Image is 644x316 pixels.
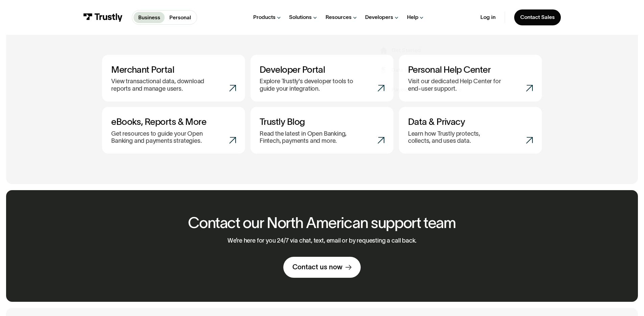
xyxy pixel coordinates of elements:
input: Question box [5,45,283,62]
div: Solutions [289,14,312,21]
a: Get Started [380,47,421,54]
p: Get resources to guide your Open Banking and payments strategies. [111,130,212,145]
nav: Help [407,31,544,89]
a: Personal [165,12,195,23]
h3: Data & Privacy [408,116,533,127]
div: Contact Sales [520,14,555,21]
h3: Merchant Portal [111,64,236,75]
button: Submit question [266,48,277,59]
a: Contact Sales [514,9,561,25]
a: eBooks, Reports & MoreGet resources to guide your Open Banking and payments strategies. [102,107,245,154]
a: Personal Help Center [422,66,487,74]
p: Read the latest in Open Banking, Fintech, payments and more. [260,130,360,145]
div: Payments integration guide [391,86,461,94]
img: Maven AGI Logo [262,66,283,71]
a: Business [134,12,165,23]
div: Help [407,14,419,21]
p: Learn how Trustly protects, collects, and uses data. [408,130,497,145]
div: Contact us now [292,263,342,271]
a: Contact us now [283,257,361,278]
h3: Trustly Blog [260,116,384,127]
p: Business [138,14,160,22]
div: Business Help Center [433,47,488,54]
a: Payments integration guide [380,86,461,94]
h3: Developer Portal [260,64,384,75]
h3: eBooks, Reports & More [111,116,236,127]
p: I'm here to assist you with questions about Trustly. How can I help you [DATE]? [10,12,278,17]
a: Merchant PortalView transactional data, download reports and manage users. [102,55,245,101]
div: Data integration guide [391,67,449,74]
p: View transactional data, download reports and manage users. [111,78,212,92]
div: Personal Help Center [433,66,488,74]
p: Explore Trustly's developer tools to guide your integration. [260,78,360,92]
h2: Contact our North American support team [188,215,456,231]
span: Powered by [237,66,261,71]
a: Business Help Center [422,47,488,54]
a: Data & PrivacyLearn how Trustly protects, collects, and uses data. [399,107,542,154]
nav: Developers [365,31,502,109]
div: Resources [326,14,352,21]
a: Data integration guide [380,67,449,74]
a: Trustly BlogRead the latest in Open Banking, Fintech, payments and more. [251,107,393,154]
div: Products [253,14,276,21]
div: Developers [365,14,393,21]
a: Log in [480,14,496,21]
img: Trustly Logo [83,13,123,22]
p: Personal [169,14,191,22]
a: Developer PortalExplore Trustly's developer tools to guide your integration. [251,55,393,101]
div: Get Started [391,47,421,54]
p: We’re here for you 24/7 via chat, text, email or by requesting a call back. [228,237,417,245]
